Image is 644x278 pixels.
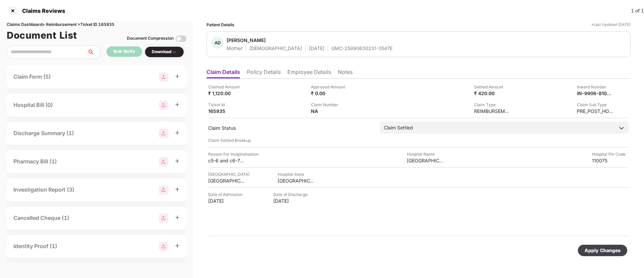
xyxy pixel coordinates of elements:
div: c5-6 and c6-7 PIVD with [MEDICAL_DATA] left side [208,157,245,164]
h1: Document List [7,28,77,43]
div: Download [152,49,177,55]
img: svg+xml;base64,PHN2ZyBpZD0iR3JvdXBfMjg4MTMiIGRhdGEtbmFtZT0iR3JvdXAgMjg4MTMiIHhtbG5zPSJodHRwOi8vd3... [159,157,168,166]
div: [GEOGRAPHIC_DATA] [208,177,245,184]
div: 1 of 1 [631,7,644,14]
div: ₹ 420.00 [474,90,511,96]
div: REIMBURSEMENT [474,108,511,114]
div: GMC-25990630231-3547E [331,45,393,51]
div: Apply Changes [585,247,620,254]
div: ₹ 0.00 [311,90,348,96]
div: 165935 [208,108,245,114]
img: svg+xml;base64,PHN2ZyBpZD0iR3JvdXBfMjg4MTMiIGRhdGEtbmFtZT0iR3JvdXAgMjg4MTMiIHhtbG5zPSJodHRwOi8vd3... [159,101,168,110]
span: plus [175,74,180,79]
div: Claim Status [208,125,373,131]
div: Inward Number [577,84,614,90]
div: Mother [227,45,242,51]
div: 110075 [592,157,629,164]
span: plus [175,159,180,163]
div: Claim Form (5) [13,73,51,81]
div: Identity Proof (1) [13,242,57,250]
div: Approved Amount [311,84,348,90]
div: [DEMOGRAPHIC_DATA] [249,45,302,51]
button: search [87,45,101,59]
div: Hospital State [278,171,315,177]
img: svg+xml;base64,PHN2ZyBpZD0iRHJvcGRvd24tMzJ4MzIiIHhtbG5zPSJodHRwOi8vd3d3LnczLm9yZy8yMDAwL3N2ZyIgd2... [172,49,177,55]
img: svg+xml;base64,PHN2ZyBpZD0iR3JvdXBfMjg4MTMiIGRhdGEtbmFtZT0iR3JvdXAgMjg4MTMiIHhtbG5zPSJodHRwOi8vd3... [159,129,168,138]
img: svg+xml;base64,PHN2ZyBpZD0iVG9nZ2xlLTMyeDMyIiB4bWxucz0iaHR0cDovL3d3dy53My5vcmcvMjAwMC9zdmciIHdpZH... [176,33,186,44]
div: Claim Settled Breakup [208,137,629,144]
div: [GEOGRAPHIC_DATA] [407,157,444,164]
div: Claims Dashboard > Reimbursement > Ticket ID 165935 [7,22,186,28]
div: Pharmacy Bill (1) [13,157,57,166]
span: plus [175,187,180,192]
div: Claims Reviews [18,7,65,14]
div: Discharge Summary (1) [13,129,74,137]
div: [GEOGRAPHIC_DATA] [208,171,249,177]
div: Reason For Hospitalisation [208,151,259,157]
div: *Last Updated [DATE] [591,22,631,28]
div: [DATE] [208,198,245,204]
div: Date of Admission [208,191,245,198]
div: NA [311,108,348,114]
span: plus [175,215,180,220]
div: Document Compression [127,35,174,42]
div: ₹ 1,120.00 [208,90,245,96]
div: Hospital Name [407,151,444,157]
span: plus [175,243,180,248]
li: Policy Details [247,69,281,78]
div: Settled Amount [474,84,511,90]
div: Hospital Bill (0) [13,101,53,109]
img: svg+xml;base64,PHN2ZyBpZD0iR3JvdXBfMjg4MTMiIGRhdGEtbmFtZT0iR3JvdXAgMjg4MTMiIHhtbG5zPSJodHRwOi8vd3... [159,185,168,195]
span: plus [175,102,180,107]
div: [DATE] [309,45,324,51]
div: Ticket Id [208,102,245,108]
div: AD [212,37,223,49]
div: Date of Discharge [273,191,310,198]
li: Claim Details [206,69,240,78]
div: [DATE] [273,198,310,204]
li: Employee Details [287,69,331,78]
div: Claim Sub Type [577,102,614,108]
div: [PERSON_NAME] [227,37,266,43]
img: svg+xml;base64,PHN2ZyBpZD0iR3JvdXBfMjg4MTMiIGRhdGEtbmFtZT0iR3JvdXAgMjg4MTMiIHhtbG5zPSJodHRwOi8vd3... [159,72,168,82]
span: search [87,49,101,55]
img: svg+xml;base64,PHN2ZyBpZD0iR3JvdXBfMjg4MTMiIGRhdGEtbmFtZT0iR3JvdXAgMjg4MTMiIHhtbG5zPSJodHRwOi8vd3... [159,242,168,251]
div: PRE_POST_HOSPITALIZATION_REIMBURSEMENT [577,108,614,114]
div: Patient Details [206,22,234,28]
div: Investigation Report (3) [13,186,74,194]
div: Cancelled Cheque (1) [13,214,69,222]
span: plus [175,130,180,135]
li: Notes [338,69,353,78]
div: Claim Type [474,102,511,108]
img: svg+xml;base64,PHN2ZyBpZD0iR3JvdXBfMjg4MTMiIGRhdGEtbmFtZT0iR3JvdXAgMjg4MTMiIHhtbG5zPSJodHRwOi8vd3... [159,213,168,223]
div: Bulk Verify [113,48,135,55]
div: IN-9906-8105776 [577,90,614,96]
div: Claim Settled [384,124,413,131]
div: Hospital Pin Code [592,151,629,157]
div: Claim Number [311,102,348,108]
div: [GEOGRAPHIC_DATA] [278,177,315,184]
img: downArrowIcon [618,125,625,131]
div: Claimed Amount [208,84,245,90]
